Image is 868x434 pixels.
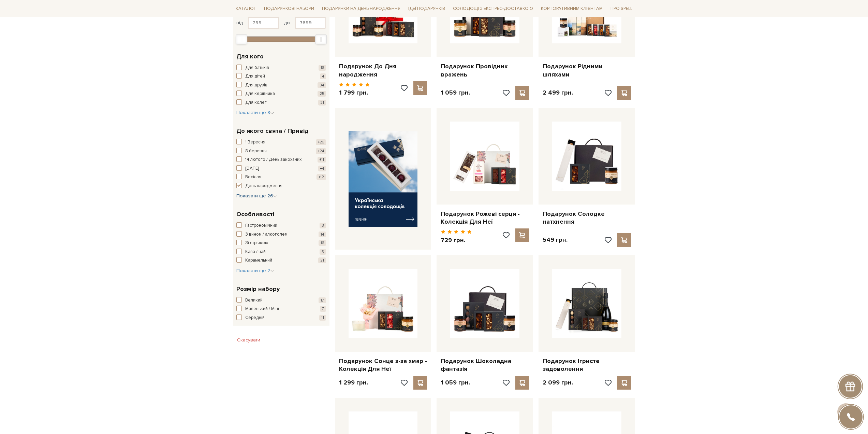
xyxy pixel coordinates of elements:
[441,210,529,226] a: Подарунок Рожеві серця - Колекція Для Неї
[236,267,274,274] button: Показати ще 2
[245,156,301,163] span: 14 лютого / День закоханих
[236,231,326,238] button: З вином / алкоголем 14
[236,148,326,155] button: 8 березня +24
[316,148,326,154] span: +24
[543,357,631,373] a: Подарунок Ігристе задоволення
[245,90,275,97] span: Для керівника
[245,314,265,321] span: Середній
[236,210,274,219] span: Особливості
[319,315,326,321] span: 11
[406,3,448,14] span: Ідеї подарунків
[236,297,326,304] button: Великий 17
[236,165,326,172] button: [DATE] +4
[315,34,327,44] div: Max
[236,73,326,80] button: Для дітей 4
[236,222,326,229] button: Гастрономічний 3
[245,65,269,71] span: Для батьків
[320,249,326,255] span: 3
[319,240,326,246] span: 16
[245,249,266,255] span: Кава / чай
[236,156,326,163] button: 14 лютого / День закоханих +11
[245,174,261,181] span: Весілля
[236,193,277,199] button: Показати ще 26
[284,20,290,26] span: до
[245,73,265,80] span: Для дітей
[295,17,326,29] input: Ціна
[236,257,326,264] button: Карамельний 21
[441,379,470,387] p: 1 059 грн.
[245,297,263,304] span: Великий
[236,99,326,106] button: Для колег 21
[543,210,631,226] a: Подарунок Солодке натхнення
[245,148,267,155] span: 8 березня
[236,174,326,181] button: Весілля +12
[245,139,265,146] span: 1 Вересня
[248,17,279,29] input: Ціна
[236,249,326,255] button: Кава / чай 3
[339,357,427,373] a: Подарунок Сонце з-за хмар - Колекція Для Неї
[543,62,631,79] a: Подарунок Рідними шляхами
[543,379,573,387] p: 2 099 грн.
[236,65,326,71] button: Для батьків 16
[538,3,605,14] a: Корпоративним клієнтам
[319,297,326,303] span: 17
[245,231,288,238] span: З вином / алкоголем
[608,3,635,14] span: Про Spell
[316,139,326,145] span: +26
[245,99,267,106] span: Для колег
[245,82,267,89] span: Для друзів
[245,257,272,264] span: Карамельний
[245,222,277,229] span: Гастрономічний
[261,3,317,14] span: Подарункові набори
[236,110,274,115] span: Показати ще 8
[318,257,326,263] span: 21
[236,306,326,312] button: Маленький / Міні 7
[320,73,326,79] span: 4
[318,166,326,171] span: +4
[236,20,243,26] span: від
[236,193,277,199] span: Показати ще 26
[320,223,326,228] span: 3
[236,139,326,146] button: 1 Вересня +26
[233,3,259,14] span: Каталог
[319,232,326,237] span: 14
[339,62,427,79] a: Подарунок До Дня народження
[245,183,282,190] span: День народження
[233,335,264,346] button: Скасувати
[236,183,326,190] button: День народження
[349,131,418,227] img: banner
[441,89,470,97] p: 1 059 грн.
[236,34,247,44] div: Min
[236,126,309,136] span: До якого свята / Привід
[441,357,529,373] a: Подарунок Шоколадна фантазія
[318,100,326,106] span: 21
[320,306,326,312] span: 7
[245,240,268,247] span: Зі стрічкою
[318,91,326,97] span: 25
[450,3,536,14] a: Солодощі з експрес-доставкою
[339,379,368,387] p: 1 299 грн.
[441,236,472,244] p: 729 грн.
[317,174,326,180] span: +12
[319,65,326,71] span: 16
[441,62,529,79] a: Подарунок Провідник вражень
[236,314,326,321] button: Середній 11
[236,240,326,247] button: Зі стрічкою 16
[245,165,259,172] span: [DATE]
[236,268,274,274] span: Показати ще 2
[236,284,280,294] span: Розмір набору
[318,157,326,163] span: +11
[339,89,370,97] p: 1 799 грн.
[236,90,326,97] button: Для керівника 25
[543,89,573,97] p: 2 499 грн.
[236,109,274,116] button: Показати ще 8
[236,52,264,61] span: Для кого
[319,3,403,14] span: Подарунки на День народження
[245,306,279,312] span: Маленький / Міні
[236,82,326,89] button: Для друзів 34
[543,236,568,244] p: 549 грн.
[318,82,326,88] span: 34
